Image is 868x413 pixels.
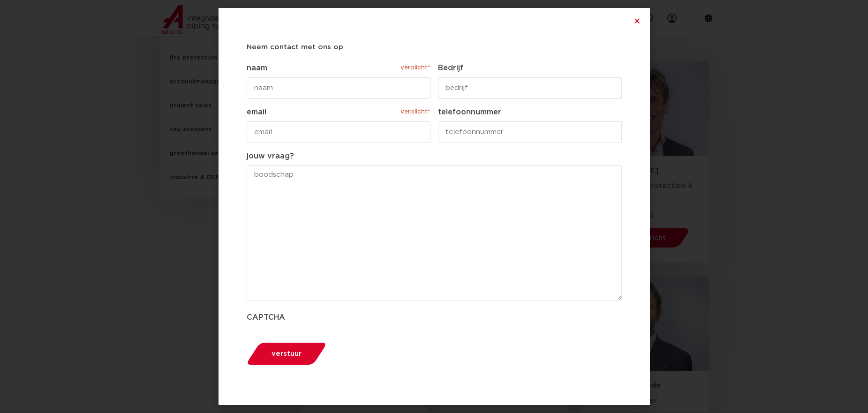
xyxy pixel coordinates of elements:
[247,40,622,55] h5: Neem contact met ons op
[400,62,430,74] span: verplicht*
[247,77,430,99] input: naam
[438,121,622,143] input: telefoonnummer
[247,121,430,143] input: email
[634,17,641,24] a: Close
[400,106,430,118] span: verplicht*
[247,62,430,74] label: naam
[247,150,622,162] label: jouw vraag?
[438,77,622,99] input: bedrijf
[247,106,430,118] label: email
[272,350,302,357] span: verstuur
[247,312,622,323] label: CAPTCHA
[243,342,329,366] button: verstuur
[438,106,622,118] label: telefoonnummer
[438,62,622,74] label: Bedrijf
